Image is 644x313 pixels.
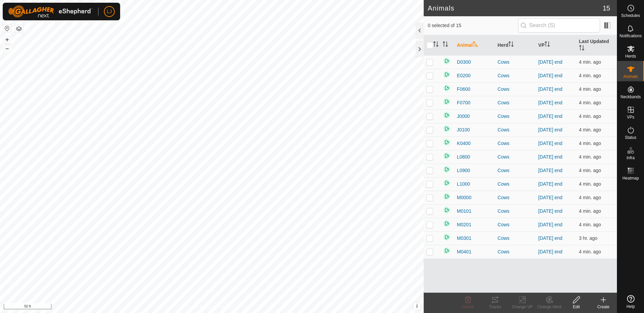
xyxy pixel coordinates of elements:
button: Map Layers [15,25,23,33]
div: Create [590,304,617,310]
a: [DATE] end [538,86,562,92]
img: returning on [443,233,451,241]
a: [DATE] end [538,141,562,146]
a: [DATE] end [538,208,562,214]
span: Neckbands [620,95,641,99]
span: Infra [626,156,635,160]
span: Oct 12, 2025 at 5:07 PM [579,154,601,160]
img: returning on [443,165,451,173]
a: Help [617,292,644,311]
span: Help [626,305,635,309]
img: returning on [443,57,451,65]
span: J0000 [457,113,470,120]
span: 0 selected of 15 [428,22,518,29]
a: [DATE] end [538,100,562,105]
img: returning on [443,206,451,214]
span: F0700 [457,99,470,106]
span: K0400 [457,140,470,147]
a: [DATE] end [538,195,562,200]
a: [DATE] end [538,181,562,187]
span: Status [625,135,636,140]
button: + [3,36,11,44]
h2: Animals [428,4,603,12]
span: J0100 [457,126,470,133]
a: [DATE] end [538,249,562,254]
span: Delete [462,305,474,309]
span: Oct 12, 2025 at 5:07 PM [579,208,601,214]
a: [DATE] end [538,222,562,227]
span: Oct 12, 2025 at 5:07 PM [579,195,601,200]
span: M0301 [457,235,471,242]
a: [DATE] end [538,154,562,160]
span: 15 [603,3,610,13]
img: returning on [443,138,451,146]
img: returning on [443,70,451,79]
div: Change Herd [536,304,563,310]
div: Cows [497,113,533,120]
span: E0200 [457,72,470,79]
span: Notifications [620,34,642,38]
div: Change VP [509,304,536,310]
span: L0900 [457,167,470,174]
span: F0600 [457,86,470,93]
span: i [416,303,418,309]
a: Privacy Policy [185,304,210,310]
img: returning on [443,192,451,201]
p-sorticon: Activate to sort [508,42,514,48]
img: returning on [443,111,451,119]
img: returning on [443,84,451,92]
img: Gallagher Logo [8,5,93,18]
img: returning on [443,179,451,187]
span: M0201 [457,221,471,228]
span: Herds [625,54,636,58]
span: Oct 12, 2025 at 5:07 PM [579,168,601,173]
a: [DATE] end [538,235,562,241]
p-sorticon: Activate to sort [545,42,550,48]
div: Tracks [482,304,509,310]
span: Oct 12, 2025 at 5:07 PM [579,73,601,78]
div: Cows [497,181,533,188]
p-sorticon: Activate to sort [579,46,584,51]
input: Search (S) [518,18,600,33]
th: VP [536,35,576,56]
button: Reset Map [3,24,11,33]
span: L0800 [457,153,470,161]
th: Animal [454,35,495,56]
span: Oct 12, 2025 at 5:07 PM [579,100,601,105]
a: [DATE] end [538,168,562,173]
a: [DATE] end [538,59,562,65]
img: returning on [443,220,451,228]
button: – [3,44,11,53]
div: Cows [497,153,533,161]
span: Oct 12, 2025 at 5:07 PM [579,181,601,187]
span: Oct 12, 2025 at 1:37 PM [579,235,598,241]
p-sorticon: Activate to sort [443,42,448,48]
span: M0101 [457,208,471,215]
span: Oct 12, 2025 at 5:07 PM [579,127,601,132]
span: Heatmap [622,176,639,180]
div: Cows [497,221,533,228]
span: Oct 12, 2025 at 5:07 PM [579,222,601,227]
div: Cows [497,59,533,66]
span: M0000 [457,194,471,201]
span: Oct 12, 2025 at 5:07 PM [579,86,601,92]
span: Oct 12, 2025 at 5:07 PM [579,141,601,146]
a: Contact Us [219,304,239,310]
th: Herd [495,35,535,56]
div: Cows [497,140,533,147]
span: Schedules [621,14,640,18]
div: Cows [497,86,533,93]
img: returning on [443,125,451,133]
a: [DATE] end [538,127,562,132]
p-sorticon: Activate to sort [473,42,478,48]
span: VPs [627,115,634,119]
span: Oct 12, 2025 at 5:07 PM [579,113,601,119]
div: Cows [497,126,533,133]
img: returning on [443,247,451,255]
div: Cows [497,194,533,201]
img: returning on [443,152,451,160]
div: Cows [497,235,533,242]
div: Cows [497,99,533,106]
span: Oct 12, 2025 at 5:07 PM [579,249,601,254]
div: Cows [497,208,533,215]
